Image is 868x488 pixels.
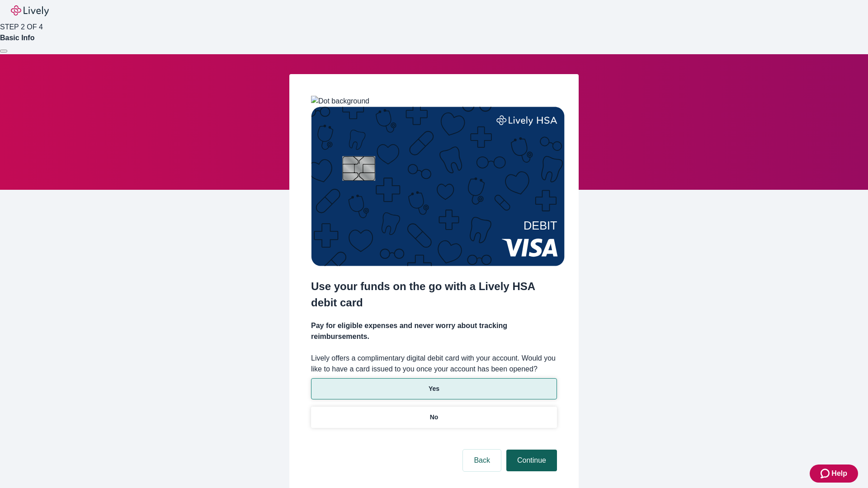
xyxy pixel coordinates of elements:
[11,5,49,16] img: Lively
[311,96,369,107] img: Dot background
[821,468,831,479] svg: Zendesk support icon
[311,320,557,342] h4: Pay for eligible expenses and never worry about tracking reimbursements.
[311,378,557,399] button: Yes
[311,107,565,266] img: Debit card
[831,468,847,479] span: Help
[311,407,557,428] button: No
[311,353,557,375] label: Lively offers a complimentary digital debit card with your account. Would you like to have a card...
[311,278,557,311] h2: Use your funds on the go with a Lively HSA debit card
[810,465,858,483] button: Zendesk support iconHelp
[506,450,557,471] button: Continue
[463,450,501,471] button: Back
[429,384,439,394] p: Yes
[430,413,439,422] p: No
